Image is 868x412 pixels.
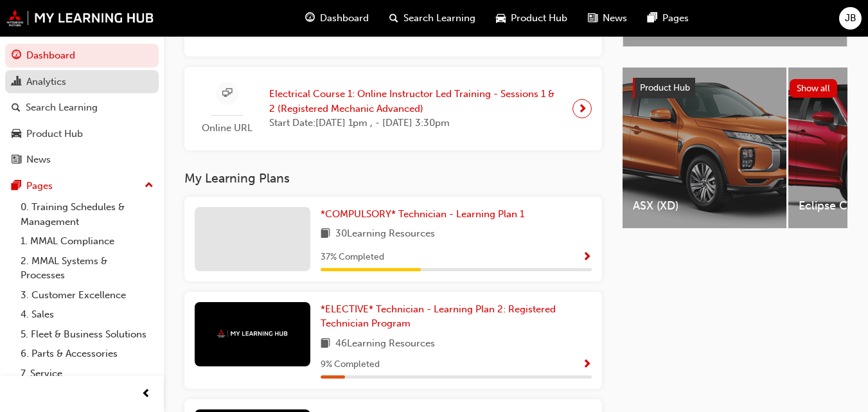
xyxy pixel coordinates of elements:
[321,302,592,331] a: *ELECTIVE* Technician - Learning Plan 2: Registered Technician Program
[15,231,159,251] a: 1. MMAL Compliance
[5,41,159,174] button: DashboardAnalyticsSearch LearningProduct HubNews
[582,252,592,264] span: Show Progress
[26,179,53,193] div: Pages
[578,5,637,31] a: news-iconNews
[496,10,506,26] span: car-icon
[335,226,435,242] span: 30 Learning Resources
[845,11,856,26] span: JB
[15,285,159,305] a: 3. Customer Excellence
[195,77,592,141] a: Online URLElectrical Course 1: Online Instructor Led Training - Sessions 1 & 2 (Registered Mechan...
[12,76,21,88] span: chart-icon
[15,364,159,384] a: 7. Service
[269,87,562,116] span: Electrical Course 1: Online Instructor Led Training - Sessions 1 & 2 (Registered Mechanic Advanced)
[633,199,776,213] span: ASX (XD)
[633,78,837,98] a: Product HubShow all
[184,171,602,186] h3: My Learning Plans
[145,177,154,194] span: up-icon
[141,386,151,402] span: prev-icon
[321,250,384,265] span: 37 % Completed
[26,100,98,115] div: Search Learning
[5,174,159,198] button: Pages
[195,121,259,136] span: Online URL
[321,208,524,220] span: *COMPULSORY* Technician - Learning Plan 1
[26,127,83,141] div: Product Hub
[5,122,159,146] a: Product Hub
[637,5,699,31] a: pages-iconPages
[379,5,486,31] a: search-iconSearch Learning
[5,70,159,94] a: Analytics
[15,197,159,231] a: 0. Training Schedules & Management
[5,96,159,120] a: Search Learning
[648,10,657,26] span: pages-icon
[15,325,159,345] a: 5. Fleet & Business Solutions
[578,100,587,118] span: next-icon
[389,10,398,26] span: search-icon
[603,11,627,26] span: News
[588,10,598,26] span: news-icon
[15,251,159,285] a: 2. MMAL Systems & Processes
[6,10,154,26] img: mmal
[5,44,159,67] a: Dashboard
[12,154,21,166] span: news-icon
[321,226,330,242] span: book-icon
[26,152,51,167] div: News
[321,303,556,330] span: *ELECTIVE* Technician - Learning Plan 2: Registered Technician Program
[320,11,369,26] span: Dashboard
[305,10,315,26] span: guage-icon
[321,336,330,352] span: book-icon
[12,181,21,192] span: pages-icon
[12,129,21,140] span: car-icon
[582,359,592,371] span: Show Progress
[839,7,862,30] button: JB
[623,67,786,228] a: ASX (XD)
[582,357,592,373] button: Show Progress
[295,5,379,31] a: guage-iconDashboard
[403,11,475,26] span: Search Learning
[582,249,592,265] button: Show Progress
[511,11,567,26] span: Product Hub
[15,305,159,325] a: 4. Sales
[640,82,690,93] span: Product Hub
[321,207,529,222] a: *COMPULSORY* Technician - Learning Plan 1
[662,11,689,26] span: Pages
[217,330,288,338] img: mmal
[12,102,21,114] span: search-icon
[222,85,232,102] span: sessionType_ONLINE_URL-icon
[5,148,159,172] a: News
[269,116,562,130] span: Start Date: [DATE] 1pm , - [DATE] 3:30pm
[335,336,435,352] span: 46 Learning Resources
[15,344,159,364] a: 6. Parts & Accessories
[26,75,66,89] div: Analytics
[790,79,838,98] button: Show all
[12,50,21,62] span: guage-icon
[486,5,578,31] a: car-iconProduct Hub
[321,357,380,372] span: 9 % Completed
